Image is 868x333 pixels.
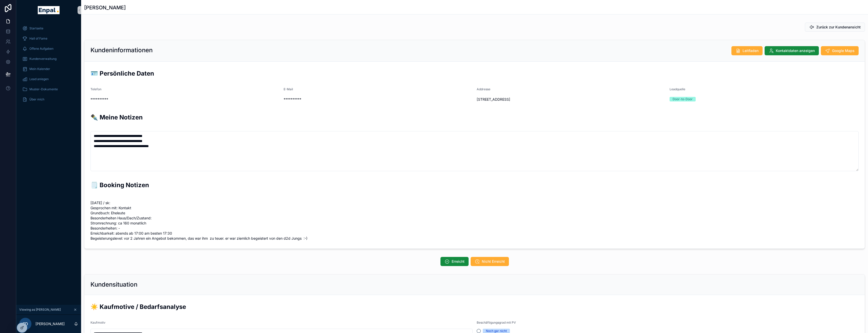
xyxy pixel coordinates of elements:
[731,46,763,55] button: Leitfaden
[805,23,865,32] button: Zurück zur Kundenansicht
[816,25,861,30] span: Zurück zur Kundenansicht
[38,6,59,14] img: App logo
[90,200,859,241] span: [DATE] / sk: Gesprochen mit: Kontakt Grundbuch: Eheleute Besonderheiten Haus/Dach/Zustand: Stromr...
[440,257,469,266] button: Erreicht
[765,46,819,55] button: Kontaktdaten anzeigen
[16,20,81,111] div: scrollable content
[19,308,61,312] span: Viewing as [PERSON_NAME]
[19,95,78,104] a: Über mich
[477,87,490,91] span: Addresse
[477,97,666,102] span: [STREET_ADDRESS]
[29,26,43,30] span: Startseite
[19,64,78,74] a: Mein Kalender
[284,87,293,91] span: E-Mail
[19,85,78,94] a: Muster-Dokumente
[743,48,759,53] span: Leitfaden
[84,4,126,11] h1: [PERSON_NAME]
[482,259,505,264] span: Nicht Erreicht
[90,46,153,54] h2: Kundeninformationen
[90,113,859,121] h2: ✒️ Meine Notizen
[452,259,465,264] span: Erreicht
[90,321,105,324] span: Kaufmotiv
[19,75,78,84] a: Lead anlegen
[90,69,859,78] h2: 🪪 Persönliche Daten
[821,46,859,55] button: Google Maps
[90,281,137,289] h2: Kundensituation
[29,67,50,71] span: Mein Kalender
[29,77,49,81] span: Lead anlegen
[90,181,859,189] h2: 🗒️ Booking Notizen
[19,54,78,63] a: Kundenverwaltung
[477,321,516,324] span: Beschäftigungsgrad mit PV
[90,303,859,311] h2: ☀️ Kaufmotive / Bedarfsanalyse
[29,37,47,41] span: Hall of Fame
[23,321,28,327] span: FD
[19,44,78,53] a: Offene Aufgaben
[29,97,44,101] span: Über mich
[832,48,855,53] span: Google Maps
[19,34,78,43] a: Hall of Fame
[471,257,509,266] button: Nicht Erreicht
[673,97,693,101] div: Door-to-Door
[29,47,53,51] span: Offene Aufgaben
[35,321,65,326] p: [PERSON_NAME]
[670,87,685,91] span: Leadquelle
[29,87,58,91] span: Muster-Dokumente
[19,24,78,33] a: Startseite
[29,57,57,61] span: Kundenverwaltung
[90,87,101,91] span: Telefon
[776,48,815,53] span: Kontaktdaten anzeigen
